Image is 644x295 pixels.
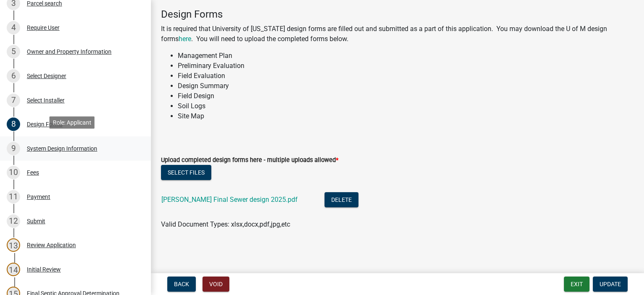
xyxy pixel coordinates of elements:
[325,196,358,204] wm-modal-confirm: Delete Document
[27,242,76,248] div: Review Application
[178,71,634,81] li: Field Evaluation
[7,69,20,83] div: 6
[167,277,196,292] button: Back
[7,263,20,276] div: 14
[27,0,62,6] div: Parcel search
[27,25,60,31] div: Require User
[49,116,95,128] div: Role: Applicant
[7,238,20,252] div: 13
[7,142,20,155] div: 9
[7,190,20,204] div: 11
[7,166,20,179] div: 10
[174,281,189,287] span: Back
[178,81,634,91] li: Design Summary
[178,61,634,71] li: Preliminary Evaluation
[27,97,65,103] div: Select Installer
[179,35,191,43] a: here
[27,194,50,200] div: Payment
[178,51,634,61] li: Management Plan
[161,24,634,44] p: It is required that University of [US_STATE] design forms are filled out and submitted as a part ...
[161,157,338,163] label: Upload completed design forms here - multiple uploads allowed
[178,111,634,121] li: Site Map
[27,266,61,272] div: Initial Review
[7,94,20,107] div: 7
[178,101,634,111] li: Soil Logs
[7,45,20,58] div: 5
[161,196,298,204] a: [PERSON_NAME] Final Sewer design 2025.pdf
[27,146,97,151] div: System Design Information
[564,277,589,292] button: Exit
[27,121,62,127] div: Design Forms
[203,277,229,292] button: Void
[7,21,20,34] div: 4
[161,220,290,228] span: Valid Document Types: xlsx,docx,pdf,jpg,etc
[178,91,634,101] li: Field Design
[27,170,39,175] div: Fees
[7,117,20,131] div: 8
[27,218,45,224] div: Submit
[593,277,628,292] button: Update
[161,8,634,21] h4: Design Forms
[7,214,20,228] div: 12
[325,192,358,207] button: Delete
[27,73,66,79] div: Select Designer
[27,49,112,55] div: Owner and Property Information
[161,165,211,180] button: Select files
[600,281,621,287] span: Update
